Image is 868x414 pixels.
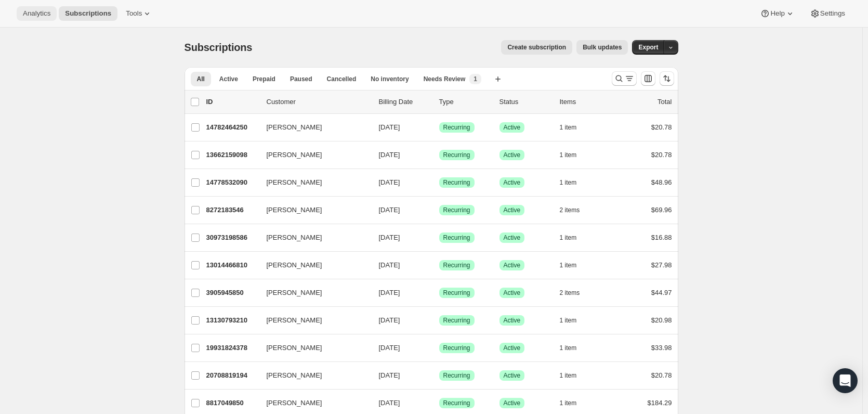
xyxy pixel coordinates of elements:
[560,175,588,190] button: 1 item
[651,123,672,131] span: $20.78
[560,261,577,269] span: 1 item
[754,6,801,21] button: Help
[424,75,466,83] span: Needs Review
[206,175,672,190] div: 14778532090[PERSON_NAME][DATE]SuccessRecurringSuccessActive1 item$48.96
[219,75,238,83] span: Active
[560,178,577,187] span: 1 item
[504,123,521,132] span: Active
[560,97,612,107] div: Items
[126,9,142,18] span: Tools
[651,261,672,269] span: $27.98
[560,120,588,135] button: 1 item
[23,9,50,18] span: Analytics
[576,40,628,55] button: Bulk updates
[206,148,672,162] div: 13662159098[PERSON_NAME][DATE]SuccessRecurringSuccessActive1 item$20.78
[474,75,477,83] span: 1
[260,257,364,274] button: [PERSON_NAME]
[379,316,400,324] span: [DATE]
[651,206,672,214] span: $69.96
[651,151,672,159] span: $20.78
[504,399,521,407] span: Active
[267,205,322,215] span: [PERSON_NAME]
[443,234,470,242] span: Recurring
[267,370,322,381] span: [PERSON_NAME]
[504,206,521,214] span: Active
[560,234,577,242] span: 1 item
[651,371,672,379] span: $20.78
[206,398,258,408] p: 8817049850
[560,399,577,407] span: 1 item
[379,151,400,159] span: [DATE]
[583,43,622,51] span: Bulk updates
[267,315,322,326] span: [PERSON_NAME]
[206,203,672,217] div: 8272183546[PERSON_NAME][DATE]SuccessRecurringSuccessActive2 items$69.96
[206,122,258,133] p: 14782464250
[206,177,258,188] p: 14778532090
[379,289,400,296] span: [DATE]
[253,75,275,83] span: Prepaid
[443,316,470,325] span: Recurring
[499,97,551,107] p: Status
[560,344,577,352] span: 1 item
[185,42,253,53] span: Subscriptions
[260,229,364,246] button: [PERSON_NAME]
[206,232,258,243] p: 30973198586
[560,368,588,383] button: 1 item
[260,367,364,384] button: [PERSON_NAME]
[17,6,57,21] button: Analytics
[507,43,566,51] span: Create subscription
[560,396,588,410] button: 1 item
[267,398,322,408] span: [PERSON_NAME]
[560,371,577,380] span: 1 item
[267,260,322,270] span: [PERSON_NAME]
[206,286,672,300] div: 3905945850[PERSON_NAME][DATE]SuccessRecurringSuccessActive2 items$44.97
[443,261,470,269] span: Recurring
[504,371,521,380] span: Active
[206,97,672,107] div: IDCustomerBilling DateTypeStatusItemsTotal
[504,316,521,325] span: Active
[260,340,364,356] button: [PERSON_NAME]
[267,150,322,160] span: [PERSON_NAME]
[560,316,577,325] span: 1 item
[206,230,672,245] div: 30973198586[PERSON_NAME][DATE]SuccessRecurringSuccessActive1 item$16.88
[560,123,577,132] span: 1 item
[560,313,588,328] button: 1 item
[379,344,400,352] span: [DATE]
[206,205,258,215] p: 8272183546
[443,371,470,380] span: Recurring
[804,6,851,21] button: Settings
[267,343,322,353] span: [PERSON_NAME]
[260,312,364,329] button: [PERSON_NAME]
[206,313,672,328] div: 13130793210[PERSON_NAME][DATE]SuccessRecurringSuccessActive1 item$20.98
[260,174,364,191] button: [PERSON_NAME]
[267,232,322,243] span: [PERSON_NAME]
[206,288,258,298] p: 3905945850
[560,206,580,214] span: 2 items
[260,119,364,136] button: [PERSON_NAME]
[651,234,672,241] span: $16.88
[260,202,364,218] button: [PERSON_NAME]
[504,151,521,159] span: Active
[560,258,588,273] button: 1 item
[660,71,674,86] button: Sort the results
[379,399,400,407] span: [DATE]
[560,286,591,300] button: 2 items
[560,203,591,217] button: 2 items
[443,206,470,214] span: Recurring
[206,370,258,381] p: 20708819194
[770,9,784,18] span: Help
[260,147,364,163] button: [PERSON_NAME]
[560,289,580,297] span: 2 items
[379,371,400,379] span: [DATE]
[379,123,400,131] span: [DATE]
[260,395,364,411] button: [PERSON_NAME]
[820,9,845,18] span: Settings
[439,97,491,107] div: Type
[632,40,664,55] button: Export
[504,234,521,242] span: Active
[267,177,322,188] span: [PERSON_NAME]
[833,368,858,393] div: Open Intercom Messenger
[206,341,672,355] div: 19931824378[PERSON_NAME][DATE]SuccessRecurringSuccessActive1 item$33.98
[379,97,431,107] p: Billing Date
[504,344,521,352] span: Active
